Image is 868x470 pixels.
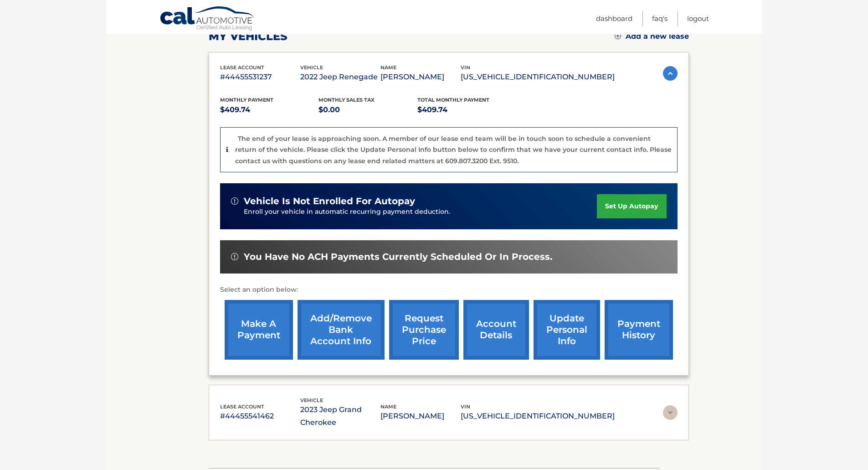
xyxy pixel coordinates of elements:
[225,300,293,360] a: make a payment
[244,251,552,263] span: You have no ACH payments currently scheduled or in process.
[663,66,678,81] img: accordion-active.svg
[220,71,300,83] p: #44455531237
[298,300,385,360] a: Add/Remove bank account info
[231,253,238,260] img: alert-white.svg
[231,197,238,205] img: alert-white.svg
[300,397,323,403] span: vehicle
[318,103,417,116] p: $0.00
[652,11,668,26] a: FAQ's
[159,6,255,32] a: Cal Automotive
[318,97,375,103] span: Monthly sales Tax
[380,64,396,71] span: name
[220,284,678,295] p: Select an option below:
[417,97,489,103] span: Total Monthly Payment
[663,405,678,420] img: accordion-rest.svg
[534,300,600,360] a: update personal info
[220,97,273,103] span: Monthly Payment
[615,32,689,41] a: Add a new lease
[596,11,632,26] a: Dashboard
[220,410,300,423] p: #44455541462
[244,207,597,217] p: Enroll your vehicle in automatic recurring payment deduction.
[220,403,264,410] span: lease account
[380,403,396,410] span: name
[389,300,459,360] a: request purchase price
[380,71,461,83] p: [PERSON_NAME]
[461,410,615,423] p: [US_VEHICLE_IDENTIFICATION_NUMBER]
[597,194,666,218] a: set up autopay
[463,300,529,360] a: account details
[209,30,288,43] h2: my vehicles
[300,64,323,71] span: vehicle
[300,71,380,83] p: 2022 Jeep Renegade
[687,11,709,26] a: Logout
[220,103,319,116] p: $409.74
[461,64,470,71] span: vin
[380,410,461,423] p: [PERSON_NAME]
[244,196,415,207] span: vehicle is not enrolled for autopay
[220,64,264,71] span: lease account
[461,403,470,410] span: vin
[417,103,516,116] p: $409.74
[461,71,615,83] p: [US_VEHICLE_IDENTIFICATION_NUMBER]
[615,33,621,39] img: add.svg
[300,403,380,429] p: 2023 Jeep Grand Cherokee
[235,134,672,165] p: The end of your lease is approaching soon. A member of our lease end team will be in touch soon t...
[605,300,673,360] a: payment history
